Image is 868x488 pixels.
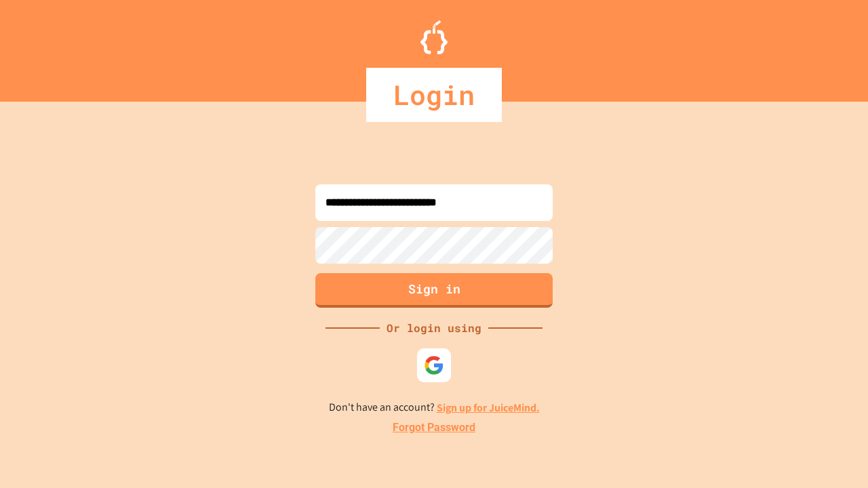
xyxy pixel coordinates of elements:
img: google-icon.svg [424,355,444,375]
a: Forgot Password [393,420,475,436]
div: Or login using [380,320,488,336]
p: Don't have an account? [329,399,540,416]
img: Logo.svg [420,20,448,54]
a: Sign up for JuiceMind. [437,401,540,415]
div: Login [366,68,502,122]
button: Sign in [315,273,553,308]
